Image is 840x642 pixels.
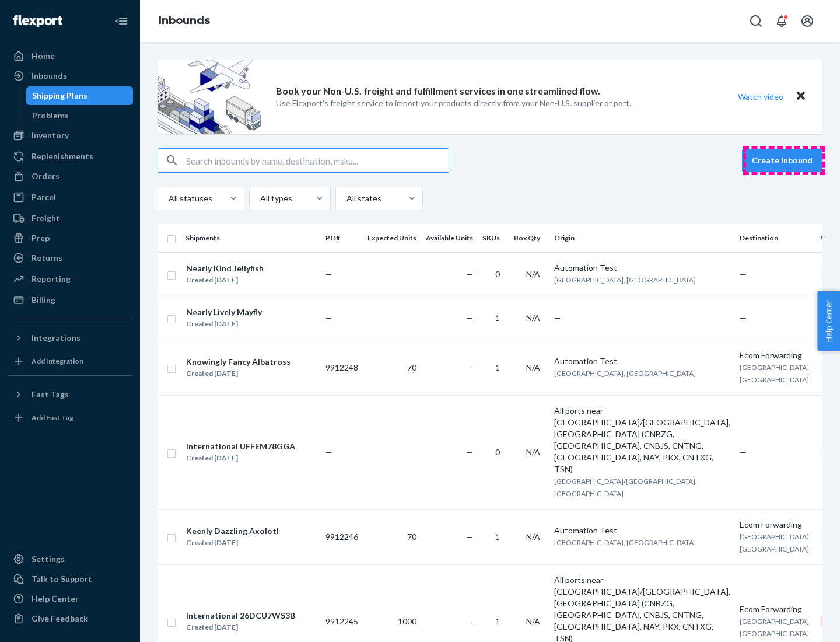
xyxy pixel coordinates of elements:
[554,525,730,536] div: Automation Test
[186,537,279,549] div: Created [DATE]
[526,313,540,323] span: N/A
[276,97,631,109] p: Use Flexport’s freight service to import your products directly from your Non-U.S. supplier or port.
[7,249,133,267] a: Returns
[32,553,65,565] div: Settings
[32,389,69,400] div: Fast Tags
[478,224,509,252] th: SKUs
[7,67,133,85] a: Inbounds
[7,385,133,404] button: Fast Tags
[495,532,500,542] span: 1
[363,224,421,252] th: Expected Units
[321,340,363,395] td: 9912248
[466,313,473,323] span: —
[186,622,295,633] div: Created [DATE]
[740,313,747,323] span: —
[466,532,473,542] span: —
[32,593,79,605] div: Help Center
[32,356,83,366] div: Add Integration
[549,224,735,252] th: Origin
[407,532,416,542] span: 70
[7,550,133,568] a: Settings
[186,306,262,318] div: Nearly Lively Mayfly
[466,269,473,279] span: —
[7,291,133,309] a: Billing
[32,294,55,306] div: Billing
[740,603,811,615] div: Ecom Forwarding
[796,9,819,33] button: Open account menu
[32,170,60,182] div: Orders
[740,532,811,553] span: [GEOGRAPHIC_DATA], [GEOGRAPHIC_DATA]
[32,413,73,423] div: Add Fast Tag
[7,409,133,427] a: Add Fast Tag
[325,313,332,323] span: —
[740,617,811,638] span: [GEOGRAPHIC_DATA], [GEOGRAPHIC_DATA]
[770,9,793,33] button: Open notifications
[7,609,133,628] button: Give Feedback
[7,270,133,288] a: Reporting
[407,362,416,372] span: 70
[32,252,62,264] div: Returns
[7,329,133,347] button: Integrations
[740,269,747,279] span: —
[7,167,133,186] a: Orders
[495,362,500,372] span: 1
[149,4,219,38] ol: breadcrumbs
[554,538,696,547] span: [GEOGRAPHIC_DATA], [GEOGRAPHIC_DATA]
[186,274,264,286] div: Created [DATE]
[259,193,260,204] input: All types
[32,232,50,244] div: Prep
[167,193,169,204] input: All statuses
[186,452,295,464] div: Created [DATE]
[32,90,87,102] div: Shipping Plans
[159,14,210,27] a: Inbounds
[817,291,840,351] button: Help Center
[7,147,133,166] a: Replenishments
[7,188,133,207] a: Parcel
[554,275,696,284] span: [GEOGRAPHIC_DATA], [GEOGRAPHIC_DATA]
[742,149,822,172] button: Create inbound
[526,362,540,372] span: N/A
[526,447,540,457] span: N/A
[32,212,60,224] div: Freight
[495,447,500,457] span: 0
[181,224,321,252] th: Shipments
[526,532,540,542] span: N/A
[554,369,696,378] span: [GEOGRAPHIC_DATA], [GEOGRAPHIC_DATA]
[466,362,473,372] span: —
[398,616,416,626] span: 1000
[321,509,363,564] td: 9912246
[554,313,561,323] span: —
[509,224,549,252] th: Box Qty
[186,525,279,537] div: Keenly Dazzling Axolotl
[32,573,92,585] div: Talk to Support
[735,224,815,252] th: Destination
[26,86,134,105] a: Shipping Plans
[110,9,133,33] button: Close Navigation
[526,269,540,279] span: N/A
[554,405,730,475] div: All ports near [GEOGRAPHIC_DATA]/[GEOGRAPHIC_DATA], [GEOGRAPHIC_DATA] (CNBZG, [GEOGRAPHIC_DATA], ...
[793,88,808,105] button: Close
[7,570,133,588] a: Talk to Support
[7,47,133,65] a: Home
[740,447,747,457] span: —
[32,70,67,82] div: Inbounds
[32,191,56,203] div: Parcel
[740,363,811,384] span: [GEOGRAPHIC_DATA], [GEOGRAPHIC_DATA]
[554,477,697,498] span: [GEOGRAPHIC_DATA]/[GEOGRAPHIC_DATA], [GEOGRAPHIC_DATA]
[32,110,69,121] div: Problems
[32,273,71,285] div: Reporting
[186,356,290,368] div: Knowingly Fancy Albatross
[466,447,473,457] span: —
[186,610,295,622] div: International 26DCU7WS3B
[186,263,264,274] div: Nearly Kind Jellyfish
[740,519,811,531] div: Ecom Forwarding
[7,229,133,247] a: Prep
[740,350,811,361] div: Ecom Forwarding
[32,332,80,344] div: Integrations
[32,130,69,141] div: Inventory
[7,352,133,371] a: Add Integration
[554,355,730,367] div: Automation Test
[186,441,295,452] div: International UFFEM78GGA
[7,589,133,608] a: Help Center
[32,613,88,624] div: Give Feedback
